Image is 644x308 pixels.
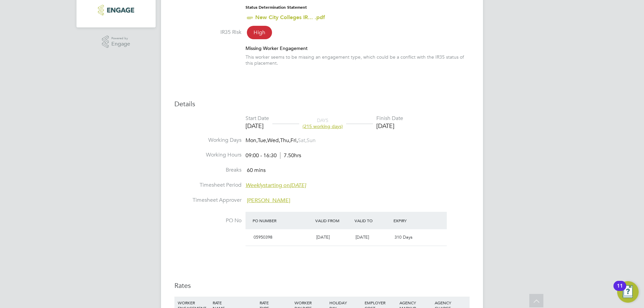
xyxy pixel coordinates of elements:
[111,36,130,41] span: Powered by
[280,152,301,159] span: 7.50hrs
[111,41,130,47] span: Engage
[255,14,325,20] a: New City Colleges IR... .pdf
[85,5,148,15] a: Go to home page
[246,122,269,130] div: [DATE]
[174,100,470,108] h3: Details
[298,137,307,144] span: Sat,
[246,152,301,159] div: 09:00 - 16:30
[246,45,470,51] div: Missing Worker Engagement
[247,197,290,204] span: [PERSON_NAME]
[376,122,403,130] div: [DATE]
[174,29,241,36] label: IR35 Risk
[299,117,346,129] div: DAYS
[246,54,470,66] div: This worker seems to be missing an engagement type, which could be a conflict with the IR35 statu...
[246,182,306,189] span: starting on
[303,123,343,129] span: (215 working days)
[617,281,639,303] button: Open Resource Center, 11 new notifications
[98,5,134,15] img: xede-logo-retina.png
[254,234,272,240] span: 05950398
[267,137,280,144] span: Wed,
[290,182,306,189] em: [DATE]
[174,281,470,290] h3: Rates
[247,26,272,39] span: High
[102,36,130,48] a: Powered byEngage
[356,234,369,240] span: [DATE]
[394,234,413,240] span: 310 Days
[246,5,307,10] strong: Status Determination Statement
[174,151,241,159] label: Working Hours
[174,167,241,174] label: Breaks
[174,197,241,204] label: Timesheet Approver
[290,137,298,144] span: Fri,
[174,217,241,224] label: PO No
[246,182,263,189] em: Weekly
[258,137,267,144] span: Tue,
[280,137,290,144] span: Thu,
[617,286,623,295] div: 11
[251,214,314,227] div: PO Number
[174,182,241,189] label: Timesheet Period
[353,214,392,227] div: Valid To
[376,115,403,122] div: Finish Date
[307,137,316,144] span: Sun
[246,115,269,122] div: Start Date
[316,234,330,240] span: [DATE]
[246,137,258,144] span: Mon,
[247,167,266,174] span: 60 mins
[392,214,431,227] div: Expiry
[174,137,241,144] label: Working Days
[314,214,353,227] div: Valid From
